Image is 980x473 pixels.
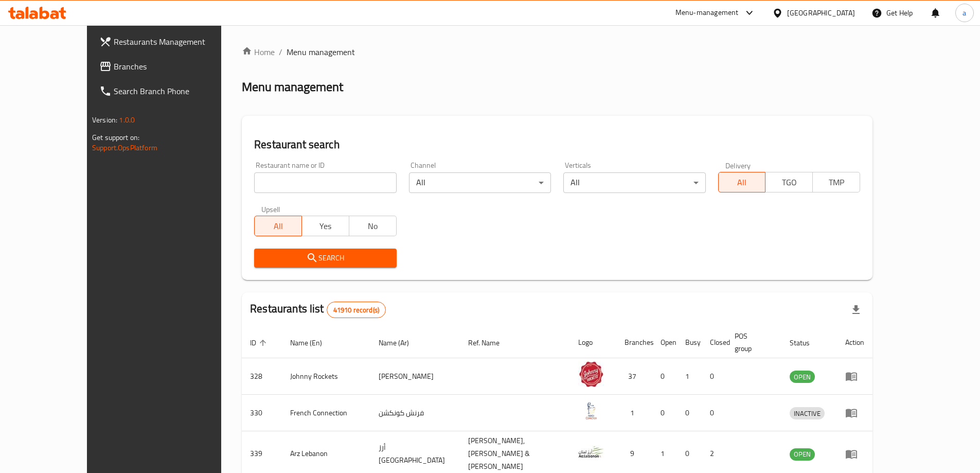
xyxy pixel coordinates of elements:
th: Busy [677,327,702,358]
div: [GEOGRAPHIC_DATA] [787,7,855,19]
td: 37 [616,358,652,395]
td: 1 [677,358,702,395]
td: 0 [677,395,702,431]
th: Open [652,327,677,358]
span: Restaurants Management [114,36,242,48]
span: POS group [735,330,769,355]
div: Menu [845,448,864,460]
td: 328 [242,358,282,395]
span: Search Branch Phone [114,85,242,97]
button: Yes [301,216,349,236]
a: Branches [91,54,251,79]
td: 0 [702,395,726,431]
button: TMP [812,172,860,192]
span: 41910 record(s) [327,305,385,315]
label: Upsell [261,205,280,213]
th: Logo [570,327,616,358]
th: Action [837,327,872,358]
div: Menu [845,370,864,382]
span: Ref. Name [468,337,513,349]
button: TGO [765,172,813,192]
img: Johnny Rockets [578,361,604,387]
div: Total records count [327,302,386,318]
div: Menu-management [675,7,739,19]
div: Export file [844,297,868,322]
span: Version: [92,113,117,127]
a: Home [242,46,275,58]
a: Restaurants Management [91,29,251,54]
span: Status [790,337,823,349]
div: INACTIVE [790,407,825,419]
label: Delivery [725,162,751,169]
span: 1.0.0 [119,113,135,127]
td: [PERSON_NAME] [370,358,460,395]
td: فرنش كونكشن [370,395,460,431]
td: Johnny Rockets [282,358,370,395]
th: Closed [702,327,726,358]
h2: Restaurants list [250,301,386,318]
span: No [353,219,393,234]
td: 0 [652,358,677,395]
h2: Menu management [242,79,343,95]
td: French Connection [282,395,370,431]
span: Name (En) [290,337,335,349]
span: All [723,175,762,190]
span: INACTIVE [790,408,825,419]
span: OPEN [790,371,815,383]
div: OPEN [790,371,815,383]
th: Branches [616,327,652,358]
td: 330 [242,395,282,431]
a: Support.OpsPlatform [92,141,157,154]
div: All [409,172,551,193]
h2: Restaurant search [254,137,860,152]
button: No [349,216,397,236]
img: French Connection [578,398,604,424]
span: All [259,219,298,234]
div: Menu [845,407,864,419]
span: Menu management [287,46,355,58]
span: OPEN [790,448,815,460]
span: Name (Ar) [379,337,422,349]
span: TGO [770,175,809,190]
span: a [963,7,966,19]
img: Arz Lebanon [578,439,604,465]
td: 1 [616,395,652,431]
span: Branches [114,60,242,73]
span: Yes [306,219,345,234]
span: Search [262,252,388,265]
td: 0 [702,358,726,395]
div: All [563,172,705,193]
span: TMP [817,175,856,190]
td: 0 [652,395,677,431]
span: ID [250,337,270,349]
button: Search [254,249,396,268]
button: All [718,172,766,192]
span: Get support on: [92,131,139,144]
nav: breadcrumb [242,46,872,58]
button: All [254,216,302,236]
li: / [279,46,282,58]
input: Search for restaurant name or ID.. [254,172,396,193]
a: Search Branch Phone [91,79,251,103]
